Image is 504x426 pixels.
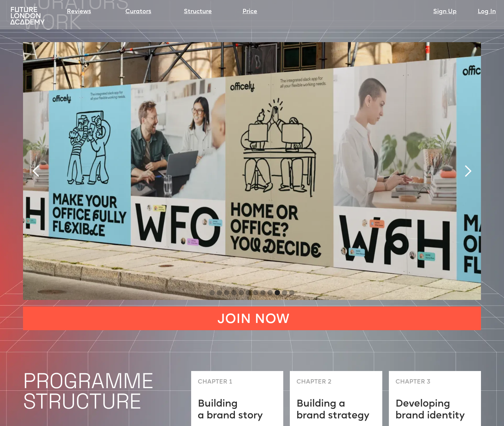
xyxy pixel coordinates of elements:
div: Show slide 1 of 12 [210,290,215,295]
h2: Building a brand story [198,398,263,422]
div: carousel [23,42,481,300]
p: CHAPTER 1 [198,378,232,387]
div: next slide [455,42,481,300]
div: previous slide [23,42,49,300]
div: Show slide 8 of 12 [260,290,265,295]
a: Sign Up [433,7,457,16]
div: Show slide 12 of 12 [289,290,294,295]
a: Structure [184,7,212,16]
p: CHAPTER 2 [296,378,332,387]
div: Show slide 3 of 12 [224,290,229,295]
div: Show slide 6 of 12 [246,290,251,295]
div: Show slide 11 of 12 [282,290,287,295]
div: Show slide 9 of 12 [267,290,273,295]
a: Price [242,7,257,16]
div: 10 of 12 [23,42,481,300]
p: CHAPTER 3 [395,378,431,387]
div: Show slide 4 of 12 [231,290,237,295]
h2: Building a brand strategy [296,398,375,422]
a: Curators [125,7,151,16]
a: Log In [478,7,496,16]
a: Reviews [67,7,91,16]
div: Show slide 5 of 12 [239,290,244,295]
div: Show slide 7 of 12 [253,290,258,295]
div: Show slide 2 of 12 [217,290,222,295]
h2: Developing brand identity [395,398,474,422]
h1: PROGRAMME STRUCTURE [23,371,185,412]
div: Show slide 10 of 12 [275,290,280,295]
a: JOIN NOW [23,306,481,330]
